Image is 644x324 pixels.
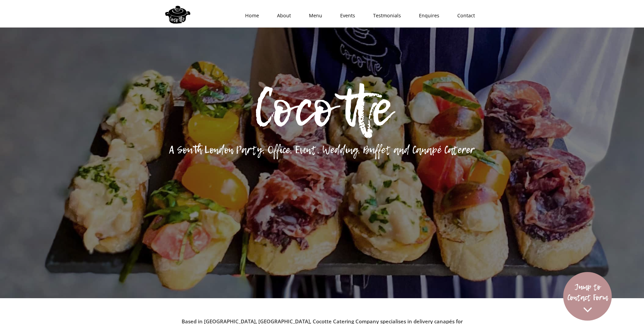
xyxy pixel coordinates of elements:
a: Contact [446,5,482,26]
a: Testmonials [362,5,408,26]
a: Enquires [408,5,446,26]
a: Events [329,5,362,26]
a: About [266,5,298,26]
a: Menu [298,5,329,26]
a: Home [234,5,266,26]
